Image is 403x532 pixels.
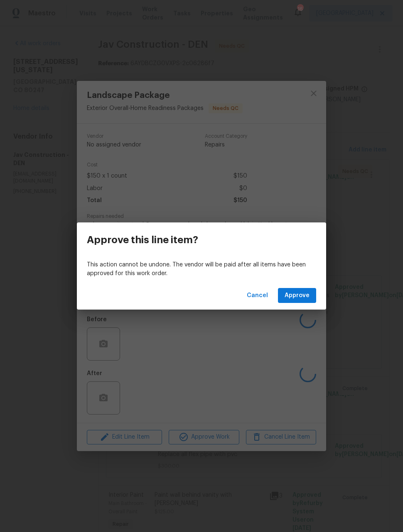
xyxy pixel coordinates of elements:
[87,234,198,246] h3: Approve this line item?
[243,288,271,303] button: Cancel
[278,288,316,303] button: Approve
[285,290,310,301] span: Approve
[87,261,316,278] p: This action cannot be undone. The vendor will be paid after all items have been approved for this...
[247,290,268,301] span: Cancel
